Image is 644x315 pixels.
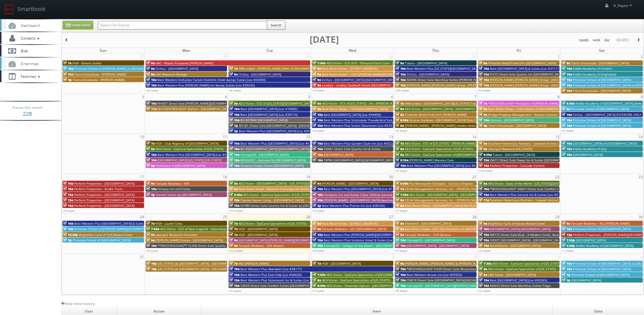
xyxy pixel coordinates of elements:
[479,147,487,151] span: 9a
[490,83,611,87] span: [PERSON_NAME] [PERSON_NAME] Group - [GEOGRAPHIC_DATA] - [STREET_ADDRESS]
[74,227,156,231] span: Primrose School of [PERSON_NAME][GEOGRAPHIC_DATA]
[312,141,323,146] span: 10a
[267,21,285,30] button: Search
[73,78,125,82] span: Tierra Encantada - [PERSON_NAME]
[405,141,554,146] span: AEG Vision - ECS of [US_STATE] - [PERSON_NAME] EyeCare - [GEOGRAPHIC_DATA] ([GEOGRAPHIC_DATA])
[146,221,155,226] span: 7a
[229,209,243,213] a: +16 more
[240,112,298,117] span: Best [GEOGRAPHIC_DATA] (Loc #39114)
[156,147,306,151] span: AEG Vision - EyeCare Specialties of [US_STATE] - [PERSON_NAME] Eyecare Associates - [PERSON_NAME]
[146,101,157,106] span: 10a
[478,169,492,173] a: +15 more
[405,187,494,191] span: CELA4 Management Services, Inc. - [PERSON_NAME] Hyundai
[63,221,73,226] span: 10a
[74,203,134,208] span: Perform Properties - [GEOGRAPHIC_DATA]
[488,181,580,186] span: AEG Vision - Eyes of the World - [US_STATE][GEOGRAPHIC_DATA]
[324,112,381,117] span: Best [GEOGRAPHIC_DATA] (Loc #44494)
[239,227,277,231] span: HGV - [GEOGRAPHIC_DATA]
[156,72,187,76] span: L&E Research Raleigh
[157,101,276,106] span: NH087 Direct Sale [PERSON_NAME][GEOGRAPHIC_DATA], Ascend Hotel Collection
[573,152,603,157] span: [GEOGRAPHIC_DATA]
[562,101,575,106] span: 8:30a
[312,107,321,111] span: 8a
[562,83,572,87] span: 10a
[312,203,321,208] span: 2p
[18,74,42,79] span: Favorites
[324,147,381,151] span: CNA61 Direct Sale Quality Inn & Suites
[395,227,404,231] span: 8a
[322,83,409,87] span: Landrys - Landrys Seafood House [GEOGRAPHIC_DATA] GALV
[479,193,489,197] span: 10a
[407,72,449,76] span: Cirillas - [GEOGRAPHIC_DATA]
[493,152,535,157] span: Tutera - [GEOGRAPHIC_DATA]
[395,233,404,237] span: 9a
[488,101,559,106] span: *RESCHEDULING* ProSource of [PERSON_NAME]
[573,147,607,151] span: Kiddie Academy of Islip
[488,147,532,151] span: L&amp;E Research [US_STATE]
[395,163,406,168] span: 10a
[312,88,324,92] a: +3 more
[229,198,239,202] span: 10a
[395,158,408,162] span: 9:30a
[395,193,408,197] span: 7:30a
[405,233,451,237] span: Teriyaki Madness - 318 Decatur
[229,187,238,191] span: 8a
[488,107,569,111] span: Rack Room Shoes - 1256 Centre at [GEOGRAPHIC_DATA]
[239,221,347,226] span: AEG Vision - EyeCare Specialties of [US_STATE] – [PERSON_NAME] Eye Care
[395,221,404,226] span: 8a
[146,193,155,197] span: 3p
[156,61,213,65] span: GAC - Museu Paraense [PERSON_NAME]
[229,72,238,76] span: 9a
[562,147,572,151] span: 10a
[322,203,385,208] span: Best Western Plus Prairie Inn (Loc #38166)
[157,158,221,162] span: [GEOGRAPHIC_DATA] [US_STATE] [US_STATE]
[395,78,406,82] span: 10a
[146,78,157,82] span: 10a
[73,238,131,242] span: Primrose School of [GEOGRAPHIC_DATA]
[479,112,487,117] span: 9a
[405,221,451,226] span: Element6 - [GEOGRAPHIC_DATA]
[562,89,572,93] span: 10a
[157,152,235,157] span: Best Western Plus [GEOGRAPHIC_DATA] (Loc #48184)
[577,36,591,44] button: month
[479,72,489,76] span: 10a
[63,66,73,71] span: 10a
[395,123,404,128] span: 9a
[312,118,323,122] span: 10a
[324,141,396,146] span: Best Western Plus Garden Court Inn (Loc #05224)
[395,203,404,208] span: 8a
[312,78,321,82] span: 9a
[157,107,262,111] span: ZEITVIEW RESHOOT DuPont - [GEOGRAPHIC_DATA], [GEOGRAPHIC_DATA]
[490,163,545,168] span: Perform Properties - Cascade Summit
[324,187,401,191] span: Best Western Plus [GEOGRAPHIC_DATA] (Loc #11187)
[312,66,321,71] span: 8a
[326,61,416,65] span: AEG Vision - ECS of FL - Brevard Vision Care - [PERSON_NAME]
[322,181,378,186] span: [PERSON_NAME] - [GEOGRAPHIC_DATA]
[405,198,493,202] span: CELA4 Management Services, Inc. - [PERSON_NAME] Genesis
[63,198,73,202] span: 10a
[322,107,388,111] span: Rack Room Shoes - 1254 [GEOGRAPHIC_DATA]
[239,66,324,71] span: iMBranded - [PERSON_NAME] MINI of [GEOGRAPHIC_DATA]
[63,21,93,29] a: Create Event
[156,66,198,71] span: Cirillas - [GEOGRAPHIC_DATA]
[479,221,487,226] span: 9a
[573,89,631,93] span: Tierra Encantada - [GEOGRAPHIC_DATA]
[229,66,238,71] span: 7a
[395,169,407,173] a: +6 more
[562,141,572,146] span: 10a
[409,158,454,162] span: [PERSON_NAME] Memory Care
[602,36,612,44] button: day
[490,78,611,82] span: [PERSON_NAME] [PERSON_NAME] Group - [GEOGRAPHIC_DATA] - [STREET_ADDRESS]
[479,101,487,106] span: 7a
[312,209,324,213] a: +3 more
[562,61,570,65] span: 9a
[409,118,484,122] span: Stratus Surfaces - [GEOGRAPHIC_DATA] Slab Gallery
[395,101,404,106] span: 7a
[146,107,157,111] span: 11a
[395,83,406,87] span: 10a
[395,72,406,76] span: 10a
[395,129,407,133] a: +5 more
[146,152,157,157] span: 10a
[488,141,604,146] span: Southern Veterinary Partners - Livewell Animal Urgent Care of [PERSON_NAME]
[479,66,489,71] span: 10a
